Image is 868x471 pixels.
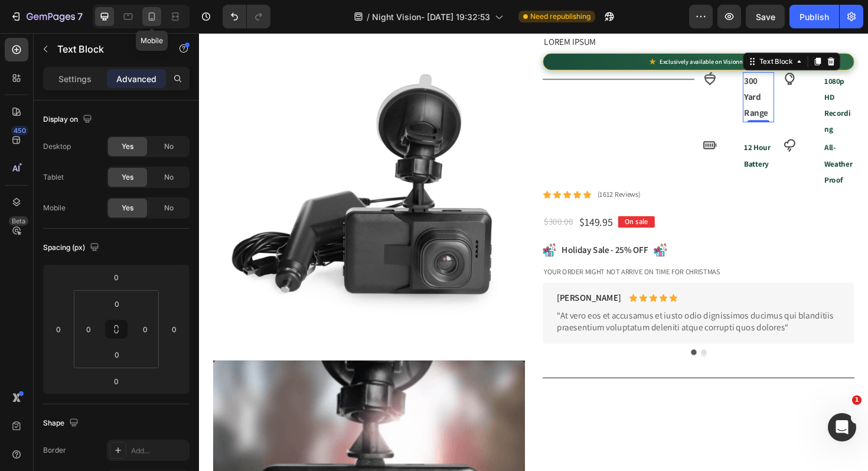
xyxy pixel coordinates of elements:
[384,224,475,236] p: Holiday Sale - 25% OFF
[662,46,690,107] strong: 1080p HD Recording
[199,33,868,471] iframe: Design area
[379,294,678,319] p: “At vero eos et accusamus et iusto odio dignissimos ducimus qui blanditiis praesentium voluptatum...
[43,240,102,256] div: Spacing (px)
[590,25,631,35] div: Text Block
[165,320,183,338] input: 0
[43,203,66,213] div: Mobile
[756,12,775,22] span: Save
[50,320,67,338] input: 0
[105,295,129,313] input: 0px
[521,335,527,341] button: Dot
[122,172,133,183] span: Yes
[364,21,694,40] div: Exclusively available on Visionner
[80,320,97,338] input: 0px
[164,141,174,152] span: No
[122,141,133,152] span: Yes
[43,112,94,128] div: Display on
[105,372,128,390] input: 0
[364,223,378,237] img: gempages_491335388313420626-3aef0f19-2cd8-4c79-be57-846b59056b7f.svg
[105,346,129,363] input: 0px
[402,191,439,209] div: $149.95
[530,11,590,22] span: Need republishing
[828,413,856,441] iframe: Intercom live chat
[746,5,785,28] button: Save
[800,11,829,23] div: Publish
[379,275,447,287] p: [PERSON_NAME]
[105,268,128,286] input: 0
[43,415,81,431] div: Shape
[9,216,28,226] div: Beta
[477,24,484,37] span: ★
[367,11,370,23] span: /
[365,248,693,258] p: Your order might not arrive on time for Christmas
[122,203,133,213] span: Yes
[43,172,64,183] div: Tablet
[481,223,495,237] img: gempages_491335388313420626-3aef0f19-2cd8-4c79-be57-846b59056b7f.svg
[577,116,605,144] strong: 12 Hour Battery
[58,73,92,85] p: Settings
[372,11,490,23] span: Night Vision- [DATE] 19:32:53
[789,5,839,28] button: Publish
[852,395,862,405] span: 1
[57,42,158,56] p: Text Block
[131,446,187,456] div: Add...
[164,203,174,213] span: No
[577,44,602,91] strong: 300 Yard Range
[116,73,156,85] p: Advanced
[451,195,475,205] p: On sale
[43,141,71,152] div: Desktop
[164,172,174,183] span: No
[531,335,537,341] button: Dot
[77,9,83,24] p: 7
[662,116,691,161] strong: All-Weather Proof
[43,445,66,456] div: Border
[5,5,88,28] button: 7
[422,166,467,176] p: (1612 Reviews)
[136,320,154,338] input: 0px
[365,4,693,16] p: Lorem ipsum
[11,126,28,135] div: 450
[364,193,397,207] div: $300.00
[223,5,270,28] div: Undo/Redo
